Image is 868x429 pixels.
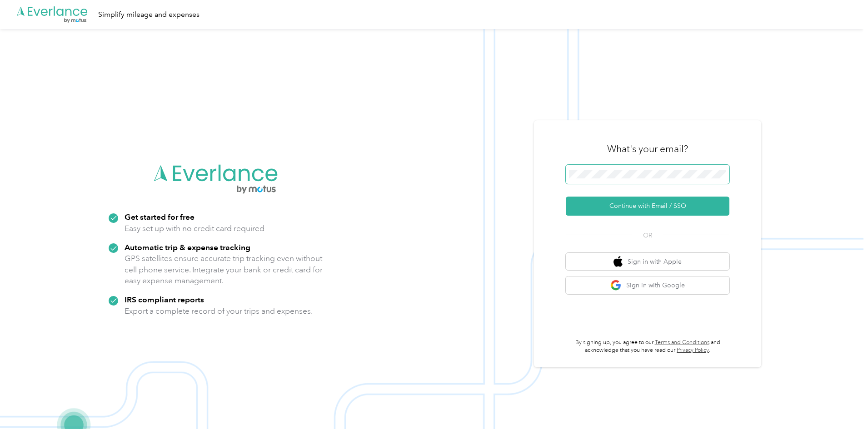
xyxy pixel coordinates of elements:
[610,280,622,291] img: google logo
[125,295,204,304] strong: IRS compliant reports
[125,212,195,222] strong: Get started for free
[125,223,264,234] p: Easy set up with no credit card required
[98,9,200,20] div: Simplify mileage and expenses
[125,253,323,286] p: GPS satellites ensure accurate trip tracking even without cell phone service. Integrate your bank...
[566,276,729,294] button: google logoSign in with Google
[614,256,623,267] img: apple logo
[125,242,250,252] strong: Automatic trip & expense tracking
[566,253,729,271] button: apple logoSign in with Apple
[677,347,709,354] a: Privacy Policy
[566,339,729,355] p: By signing up, you agree to our and acknowledge that you have read our .
[566,197,729,216] button: Continue with Email / SSO
[125,306,313,317] p: Export a complete record of your trips and expenses.
[607,143,688,155] h3: What's your email?
[655,339,709,346] a: Terms and Conditions
[632,231,663,240] span: OR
